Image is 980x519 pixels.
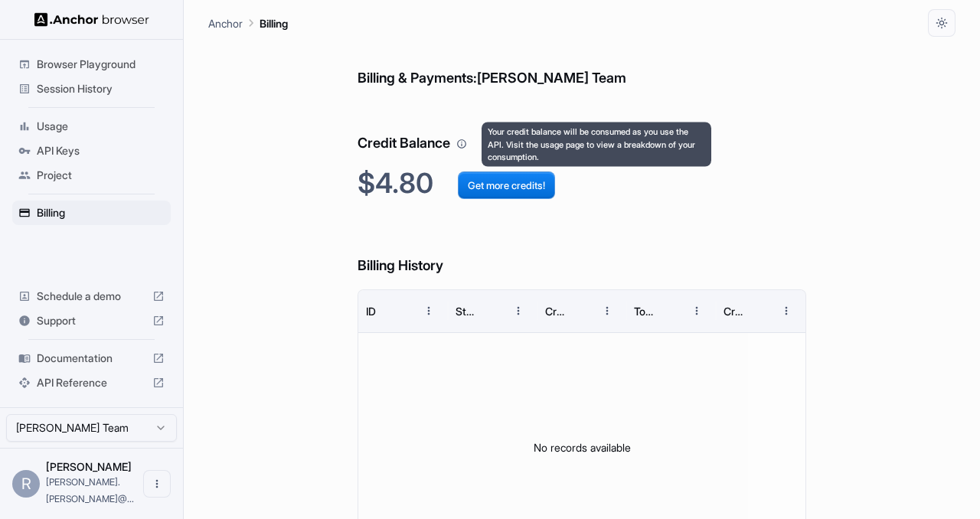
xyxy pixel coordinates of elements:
[482,122,711,167] div: Your credit balance will be consumed as you use the API. Visit the usage page to view a breakdown...
[358,167,806,200] h2: $4.80
[655,297,683,325] button: Sort
[46,460,132,473] span: Raoul Scalise
[37,313,146,328] span: Support
[12,163,171,188] div: Project
[12,139,171,163] div: API Keys
[260,15,288,31] p: Billing
[477,297,505,325] button: Sort
[545,305,565,318] div: Credits
[37,205,165,220] span: Billing
[745,297,773,325] button: Sort
[12,370,171,395] div: API Reference
[366,305,376,318] div: ID
[34,12,149,27] img: Anchor Logo
[37,289,146,304] span: Schedule a demo
[415,297,443,325] button: Menu
[12,77,171,101] div: Session History
[458,171,555,199] button: Get more credits!
[566,297,593,325] button: Sort
[12,284,171,308] div: Schedule a demo
[37,81,165,96] span: Session History
[37,375,146,390] span: API Reference
[505,297,532,325] button: Menu
[37,351,146,366] span: Documentation
[12,114,171,139] div: Usage
[358,102,806,155] h6: Credit Balance
[12,470,40,498] div: R
[37,168,165,183] span: Project
[208,15,243,31] p: Anchor
[12,308,171,333] div: Support
[37,57,165,72] span: Browser Playground
[456,305,475,318] div: Status
[593,297,621,325] button: Menu
[456,139,467,149] svg: Your credit balance will be consumed as you use the API. Visit the usage page to view a breakdown...
[358,224,806,277] h6: Billing History
[12,201,171,225] div: Billing
[358,37,806,90] h6: Billing & Payments: [PERSON_NAME] Team
[634,305,654,318] div: Total Cost
[773,297,800,325] button: Menu
[724,305,743,318] div: Created
[208,15,288,31] nav: breadcrumb
[37,143,165,158] span: API Keys
[46,476,134,504] span: raoul.scalise@ambrogio.tech
[12,346,171,370] div: Documentation
[12,52,171,77] div: Browser Playground
[143,470,171,498] button: Open menu
[683,297,710,325] button: Menu
[387,297,415,325] button: Sort
[37,119,165,134] span: Usage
